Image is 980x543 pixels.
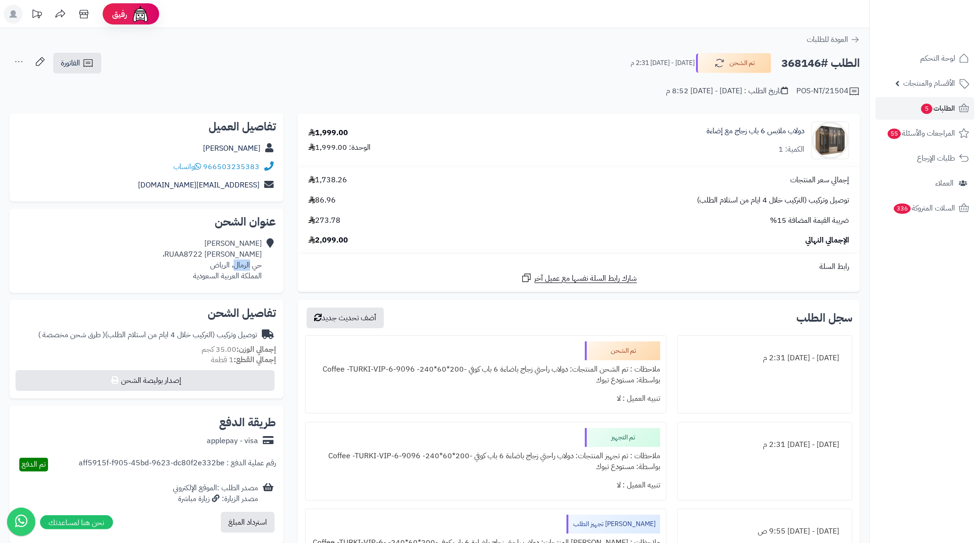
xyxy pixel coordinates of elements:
button: استرداد المبلغ [221,512,275,533]
div: مصدر الطلب :الموقع الإلكتروني [173,483,258,504]
div: تم التجهيز [585,428,660,447]
small: [DATE] - [DATE] 2:31 م [631,58,695,68]
img: 1742132665-110103010023.1-90x90.jpg [812,122,849,159]
a: [EMAIL_ADDRESS][DOMAIN_NAME] [138,179,259,191]
img: ai-face.png [131,5,150,24]
div: ملاحظات : تم الشحن المنتجات: دولاب راحتي زجاج باضاءة 6 باب كوفي -200*60*240- Coffee -TURKI-VIP-6-... [311,360,660,389]
span: 1,738.26 [308,175,347,186]
div: الوحدة: 1,999.00 [308,142,371,153]
div: رقم عملية الدفع : aff5915f-f905-45bd-9623-dc80f2e332be [79,458,276,471]
span: ( طرق شحن مخصصة ) [38,329,105,340]
button: أضف تحديث جديد [307,308,384,328]
span: العودة للطلبات [807,34,848,45]
a: الطلبات5 [875,97,974,120]
span: لوحة التحكم [920,52,955,65]
span: 336 [894,203,911,214]
div: تنبيه العميل : لا [311,389,660,408]
div: POS-NT/21504 [796,86,860,97]
div: رابط السلة [301,261,856,272]
span: الإجمالي النهائي [805,235,849,246]
h2: تفاصيل الشحن [17,308,276,319]
span: الأقسام والمنتجات [903,77,955,90]
div: [DATE] - [DATE] 9:55 ص [683,522,846,541]
span: ضريبة القيمة المضافة 15% [770,215,849,226]
a: [PERSON_NAME] [203,143,260,154]
a: طلبات الإرجاع [875,147,974,170]
span: السلات المتروكة [893,202,955,215]
span: طلبات الإرجاع [917,152,955,165]
h2: عنوان الشحن [17,216,276,227]
a: السلات المتروكة336 [875,197,974,219]
span: 55 [888,129,901,139]
span: الفاتورة [61,57,80,69]
button: إصدار بوليصة الشحن [16,370,275,391]
span: 5 [921,104,932,114]
div: [PERSON_NAME] تجهيز الطلب [567,515,660,534]
h3: سجل الطلب [796,312,852,324]
div: [DATE] - [DATE] 2:31 م [683,436,846,454]
a: العملاء [875,172,974,195]
a: الفاتورة [53,53,101,73]
div: تم الشحن [585,341,660,360]
span: الطلبات [920,102,955,115]
span: توصيل وتركيب (التركيب خلال 4 ايام من استلام الطلب) [697,195,849,206]
strong: إجمالي الوزن: [236,344,276,355]
a: دولاب ملابس 6 باب زجاج مع إضاءة [706,126,804,137]
div: applepay - visa [207,436,258,446]
h2: طريقة الدفع [219,417,276,428]
h2: الطلب #368146 [781,54,860,73]
a: العودة للطلبات [807,34,860,45]
span: تم الدفع [22,459,46,470]
strong: إجمالي القطع: [234,354,276,365]
button: تم الشحن [696,53,771,73]
div: مصدر الزيارة: زيارة مباشرة [173,494,258,504]
span: شارك رابط السلة نفسها مع عميل آخر [535,273,637,284]
span: 86.96 [308,195,336,206]
a: واتساب [173,161,201,172]
a: شارك رابط السلة نفسها مع عميل آخر [521,272,637,284]
span: 2,099.00 [308,235,348,246]
h2: تفاصيل العميل [17,121,276,132]
a: المراجعات والأسئلة55 [875,122,974,145]
span: إجمالي سعر المنتجات [790,175,849,186]
div: تاريخ الطلب : [DATE] - [DATE] 8:52 م [666,86,788,97]
div: تنبيه العميل : لا [311,476,660,494]
a: تحديثات المنصة [25,5,49,26]
span: المراجعات والأسئلة [887,127,955,140]
small: 1 قطعة [211,354,276,365]
small: 35.00 كجم [202,344,276,355]
div: [DATE] - [DATE] 2:31 م [683,349,846,367]
div: [PERSON_NAME] RUAA8722 [PERSON_NAME]، حي الرمال، الرياض المملكة العربية السعودية [162,238,262,281]
div: 1,999.00 [308,128,348,138]
a: 966503235383 [203,161,259,172]
a: لوحة التحكم [875,47,974,70]
div: الكمية: 1 [778,144,804,155]
div: ملاحظات : تم تجهيز المنتجات: دولاب راحتي زجاج باضاءة 6 باب كوفي -200*60*240- Coffee -TURKI-VIP-6-... [311,447,660,476]
div: توصيل وتركيب (التركيب خلال 4 ايام من استلام الطلب) [38,330,257,340]
span: 273.78 [308,215,340,226]
span: العملاء [935,177,954,190]
span: رفيق [112,8,127,20]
